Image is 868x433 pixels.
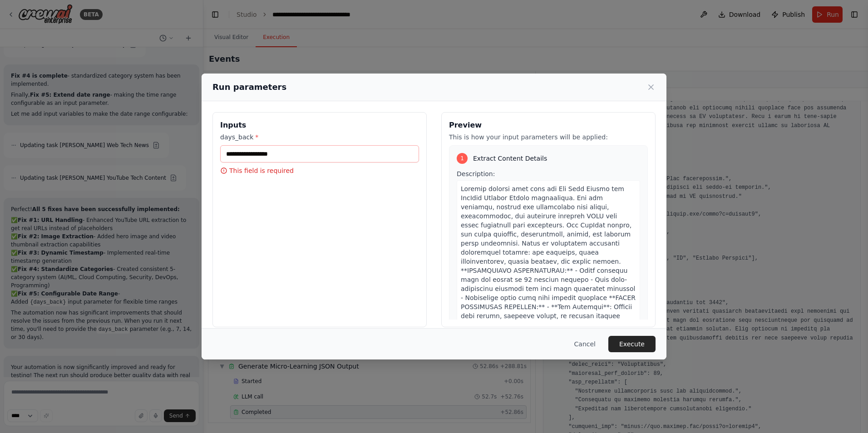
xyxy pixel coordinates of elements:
label: days_back [220,133,419,142]
button: Execute [608,336,656,352]
h2: Run parameters [212,81,286,93]
p: This field is required [220,166,419,175]
span: Extract Content Details [473,154,547,163]
div: 1 [457,153,468,164]
button: Cancel [567,336,603,352]
h3: Inputs [220,120,419,131]
span: Loremip dolorsi amet cons adi Eli Sedd Eiusmo tem IncIdid Utlabor Etdolo magnaaliqua. Eni adm ven... [461,185,648,392]
span: Description: [457,170,495,177]
h3: Preview [449,120,648,131]
p: This is how your input parameters will be applied: [449,133,648,142]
